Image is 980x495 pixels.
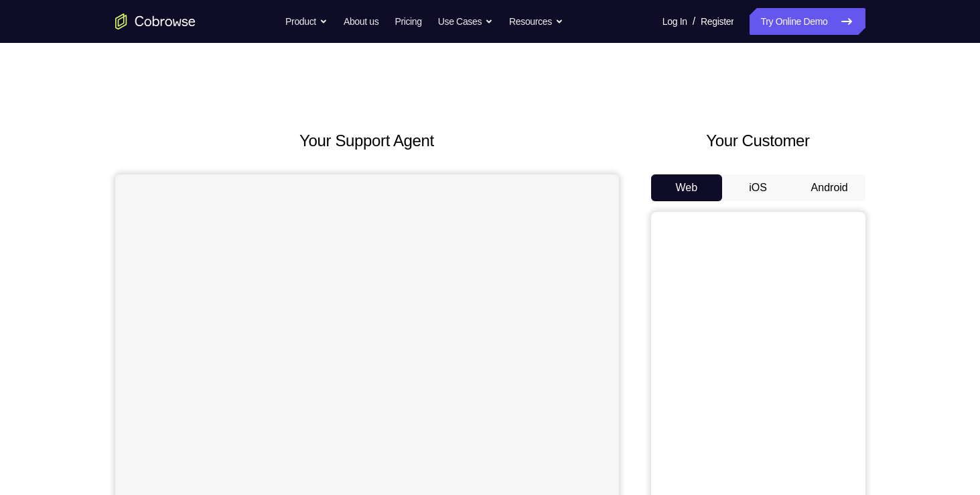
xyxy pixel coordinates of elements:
a: Pricing [395,8,421,35]
button: Android [794,174,865,201]
span: / [693,13,695,30]
a: About us [344,8,378,35]
h2: Your Support Agent [115,129,619,153]
a: Log In [662,8,687,35]
button: Use Cases [438,8,493,35]
a: Register [701,8,733,35]
a: Go to the home page [115,13,196,30]
button: Web [651,174,723,201]
button: Resources [509,8,563,35]
h2: Your Customer [651,129,865,153]
button: Product [285,8,328,35]
button: iOS [722,174,794,201]
a: Try Online Demo [750,8,865,35]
